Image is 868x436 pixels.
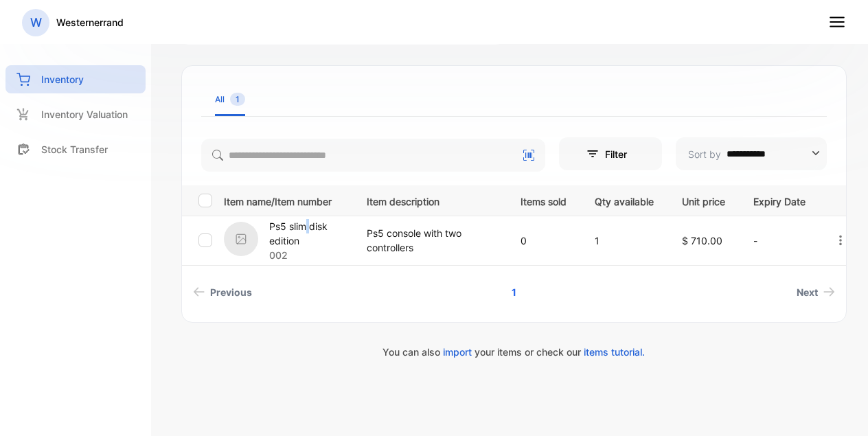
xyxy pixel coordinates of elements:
[41,107,128,122] p: Inventory Valuation
[182,279,846,305] ul: Pagination
[595,233,654,248] p: 1
[187,279,258,305] a: Previous page
[753,233,806,248] p: -
[5,135,146,163] a: Stock Transfer
[269,248,350,262] p: 002
[269,219,350,248] p: Ps5 slim disk edition
[367,192,492,209] p: Item description
[753,192,806,209] p: Expiry Date
[676,137,827,170] button: Sort by
[521,192,567,209] p: Items sold
[215,93,245,106] div: All
[230,93,245,106] span: 1
[682,235,722,246] span: $ 710.00
[5,65,146,93] a: Inventory
[56,15,124,30] p: Westernerrand
[682,192,725,209] p: Unit price
[521,233,567,248] p: 0
[224,222,258,256] img: item
[495,279,533,305] a: Page 1 is your current page
[791,279,841,305] a: Next page
[181,345,847,359] p: You can also your items or check our
[688,147,721,161] p: Sort by
[41,72,84,87] p: Inventory
[30,14,42,32] p: W
[210,285,252,299] span: Previous
[367,226,492,255] p: Ps5 console with two controllers
[443,346,472,358] span: import
[224,192,350,209] p: Item name/Item number
[584,346,645,358] span: items tutorial.
[797,285,818,299] span: Next
[11,5,52,47] button: Open LiveChat chat widget
[5,100,146,128] a: Inventory Valuation
[595,192,654,209] p: Qty available
[41,142,108,157] p: Stock Transfer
